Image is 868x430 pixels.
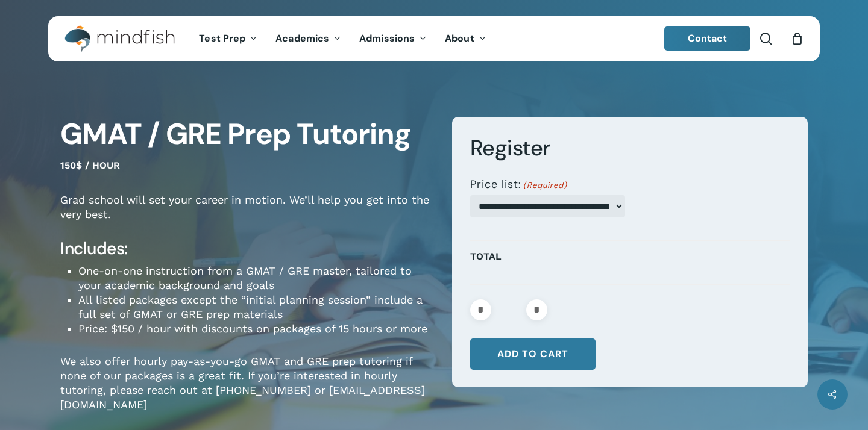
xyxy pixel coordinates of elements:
[275,32,329,45] span: Academics
[359,32,415,45] span: Admissions
[470,178,567,192] label: Price list:
[495,299,523,320] input: Product quantity
[436,34,495,44] a: About
[60,354,434,428] p: We also offer hourly pay-as-you-go GMAT and GRE prep tutoring if none of our packages is a great ...
[60,117,434,152] h1: GMAT / GRE Prep Tutoring
[190,16,495,61] nav: Main Menu
[60,238,434,260] h4: Includes:
[60,193,434,238] p: Grad school will set your career in motion. We’ll help you get into the very best.
[48,16,820,61] header: Main Menu
[199,32,245,45] span: Test Prep
[445,32,474,45] span: About
[688,32,728,45] span: Contact
[78,322,434,336] li: Price: $150 / hour with discounts on packages of 15 hours or more
[470,248,790,278] p: Total
[266,34,350,44] a: Academics
[522,179,567,192] span: (Required)
[664,26,751,51] a: Contact
[78,264,434,293] li: One-on-one instruction from a GMAT / GRE master, tailored to your academic background and goals
[470,134,790,162] h3: Register
[470,338,596,370] button: Add to cart
[190,34,266,44] a: Test Prep
[60,160,120,171] span: 150$ / hour
[350,34,436,44] a: Admissions
[78,293,434,322] li: All listed packages except the “initial planning session” include a full set of GMAT or GRE prep ...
